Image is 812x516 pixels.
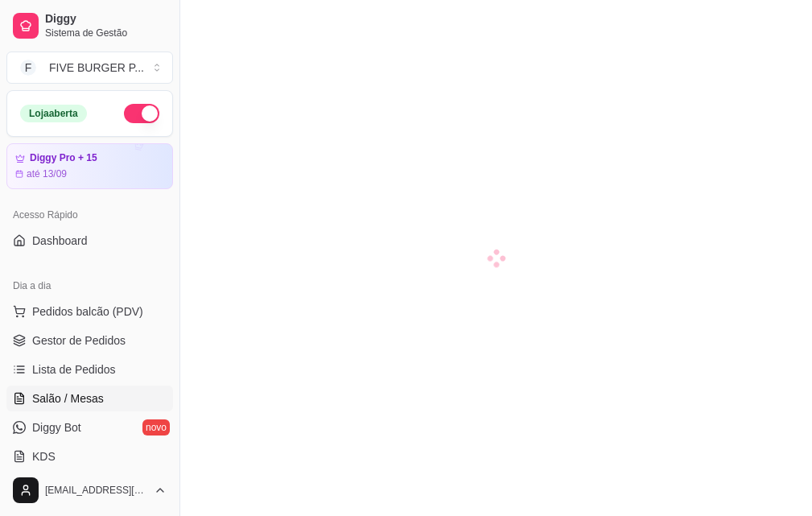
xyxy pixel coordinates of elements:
span: Dashboard [32,233,88,249]
button: Alterar Status [124,104,159,123]
span: Diggy [45,12,167,27]
a: Diggy Botnovo [6,415,173,440]
div: Loja aberta [20,105,87,122]
span: Lista de Pedidos [32,361,116,378]
article: até 13/09 [27,167,67,180]
a: Salão / Mesas [6,386,173,411]
span: F [20,60,36,76]
span: Gestor de Pedidos [32,332,126,349]
a: Lista de Pedidos [6,357,173,382]
span: Pedidos balcão (PDV) [32,303,143,320]
button: [EMAIL_ADDRESS][DOMAIN_NAME] [6,471,173,510]
article: Diggy Pro + 15 [30,152,97,164]
a: Gestor de Pedidos [6,328,173,353]
a: DiggySistema de Gestão [6,6,173,45]
span: [EMAIL_ADDRESS][DOMAIN_NAME] [45,484,147,497]
span: Salão / Mesas [32,390,104,407]
div: Dia a dia [6,273,173,299]
span: Sistema de Gestão [45,27,167,39]
a: Diggy Pro + 15até 13/09 [6,143,173,189]
span: KDS [32,448,56,464]
button: Pedidos balcão (PDV) [6,299,173,324]
a: KDS [6,444,173,469]
div: FIVE BURGER P ... [49,60,144,76]
a: Dashboard [6,228,173,254]
button: Select a team [6,52,173,84]
div: Acesso Rápido [6,202,173,228]
span: Diggy Bot [32,419,81,436]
